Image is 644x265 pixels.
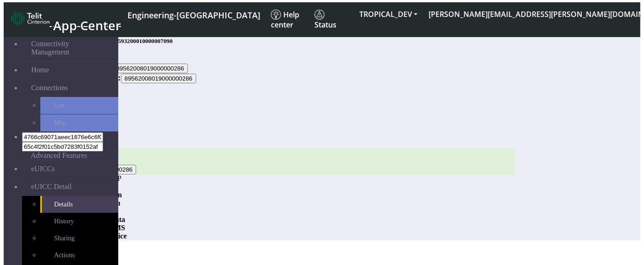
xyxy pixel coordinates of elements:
a: History [40,213,118,230]
span: Engineering-[GEOGRAPHIC_DATA] [127,10,260,21]
span: Connections [31,84,68,92]
a: App Center [11,9,120,31]
a: List [40,97,118,114]
span: Status [314,10,336,30]
button: 89562008019000000286 [121,74,196,83]
h6: ICCID: [61,148,514,153]
a: Home [22,61,118,79]
a: Status [311,6,354,33]
span: Fallback ICCID: [61,73,121,82]
span: 89562008019000000286 [116,65,184,72]
a: Details [40,196,118,213]
h6: Month to date [61,95,514,100]
span: Map [54,119,66,127]
span: Help center [271,10,299,30]
h5: EID: 89040024000002593200010000007090 [61,38,514,45]
span: Virtual CDP [85,174,121,182]
a: Help center [267,6,311,33]
img: knowledge.svg [271,10,281,20]
a: eUICCs [22,160,118,178]
a: eUICC Detail [22,178,118,195]
span: Advanced Features [31,151,87,160]
img: logo-telit-cinterion-gw-new.png [11,11,50,26]
a: Connectivity Management [22,35,118,61]
a: Map [40,114,118,131]
a: Sharing [40,230,118,247]
button: TROPICAL_DEV [354,6,423,22]
span: App Center [53,17,121,34]
span: eUICC Detail [31,183,72,191]
span: GGSN Information [61,191,122,199]
a: Connections [22,79,118,97]
button: 89562008019000000286 [112,64,187,73]
a: Your current platform instance [127,6,260,23]
span: List [54,102,64,109]
span: 89562008019000000286 [125,75,193,82]
img: status.svg [314,10,325,20]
